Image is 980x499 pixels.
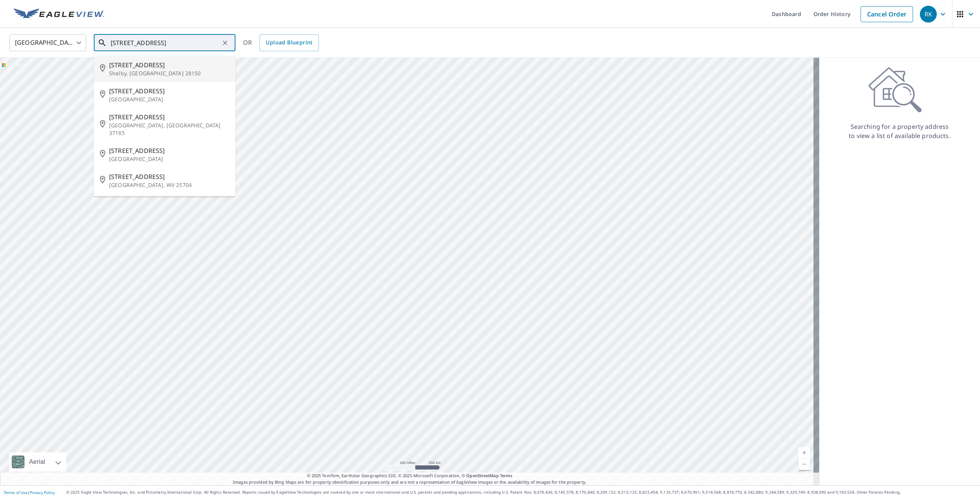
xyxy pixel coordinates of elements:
[307,473,513,479] span: © 2025 TomTom, Earthstar Geographics SIO, © 2025 Microsoft Corporation, ©
[799,447,810,458] a: Current Level 5, Zoom In
[109,146,229,155] span: [STREET_ADDRESS]
[111,32,220,54] input: Search by address or latitude-longitude
[920,6,937,23] div: RK
[109,60,229,70] span: [STREET_ADDRESS]
[466,473,498,478] a: OpenStreetMap
[30,490,55,495] a: Privacy Policy
[66,489,976,495] p: © 2025 Eagle View Technologies, Inc. and Pictometry International Corp. All Rights Reserved. Repo...
[266,38,312,47] span: Upload Blueprint
[109,112,229,122] span: [STREET_ADDRESS]
[861,6,913,22] a: Cancel Order
[243,34,319,51] div: OR
[260,34,318,51] a: Upload Blueprint
[10,32,86,54] div: [GEOGRAPHIC_DATA]
[109,86,229,96] span: [STREET_ADDRESS]
[109,70,229,77] p: Shelby, [GEOGRAPHIC_DATA] 28150
[799,458,810,470] a: Current Level 5, Zoom Out
[109,122,229,137] p: [GEOGRAPHIC_DATA], [GEOGRAPHIC_DATA] 37185
[109,96,229,103] p: [GEOGRAPHIC_DATA]
[27,452,47,471] div: Aerial
[220,37,230,48] button: Clear
[109,181,229,189] p: [GEOGRAPHIC_DATA], WV 25704
[500,473,513,478] a: Terms
[4,490,55,495] p: |
[848,122,951,140] p: Searching for a property address to view a list of available products.
[109,172,229,181] span: [STREET_ADDRESS]
[14,8,104,20] img: EV Logo
[9,452,66,471] div: Aerial
[109,155,229,163] p: [GEOGRAPHIC_DATA]
[4,490,28,495] a: Terms of Use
